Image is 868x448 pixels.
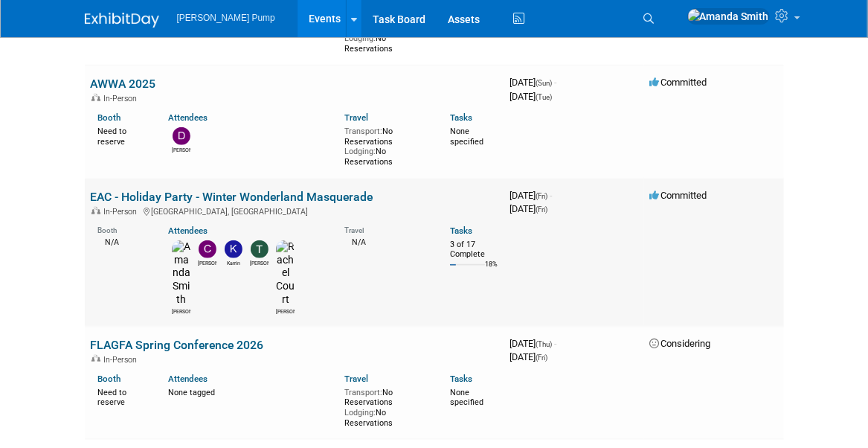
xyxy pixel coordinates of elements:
[344,147,376,156] span: Lodging:
[172,145,190,154] div: David Perry
[485,260,498,281] td: 18%
[510,351,548,362] span: [DATE]
[555,77,557,88] span: -
[344,124,428,167] div: No Reservations No Reservations
[650,190,707,201] span: Committed
[98,124,147,147] div: Need to reserve
[510,338,557,349] span: [DATE]
[172,240,190,307] img: Amanda Smith
[98,236,147,248] div: N/A
[344,388,382,397] span: Transport:
[168,225,208,236] a: Attendees
[450,225,472,236] a: Tasks
[344,127,382,136] span: Transport:
[85,13,159,28] img: ExhibitDay
[344,112,368,123] a: Travel
[104,207,142,217] span: In-Person
[536,79,553,87] span: (Sun)
[168,374,208,384] a: Attendees
[344,374,368,384] a: Travel
[250,258,269,267] div: Teri Beth Perkins
[510,91,553,102] span: [DATE]
[510,77,557,88] span: [DATE]
[450,388,483,408] span: None specified
[536,353,548,362] span: (Fri)
[450,112,472,123] a: Tasks
[555,338,557,349] span: -
[198,258,216,267] div: Carmen Campbell
[536,192,548,200] span: (Fri)
[450,127,483,147] span: None specified
[536,93,553,101] span: (Tue)
[536,205,548,214] span: (Fri)
[168,385,333,398] div: None tagged
[91,190,373,204] a: EAC - Holiday Party - Winter Wonderland Masquerade
[276,240,295,307] img: Rachel Court
[91,205,498,217] div: [GEOGRAPHIC_DATA], [GEOGRAPHIC_DATA]
[510,203,548,214] span: [DATE]
[450,240,498,260] div: 3 of 17 Complete
[177,13,275,23] span: [PERSON_NAME] Pump
[344,385,428,429] div: No Reservations No Reservations
[98,374,121,384] a: Booth
[251,240,269,258] img: Teri Beth Perkins
[98,385,147,408] div: Need to reserve
[104,94,142,103] span: In-Person
[224,258,242,267] div: Karrin Scott
[168,112,208,123] a: Attendees
[450,374,472,384] a: Tasks
[104,355,142,365] span: In-Person
[225,240,242,258] img: Karrin Scott
[91,77,156,91] a: AWWA 2025
[687,8,770,25] img: Amanda Smith
[510,190,553,201] span: [DATE]
[650,77,707,88] span: Committed
[91,338,264,352] a: FLAGFA Spring Conference 2026
[172,307,190,316] div: Amanda Smith
[536,340,553,348] span: (Thu)
[344,33,376,43] span: Lodging:
[650,338,711,349] span: Considering
[344,236,428,248] div: N/A
[91,94,100,101] img: In-Person Event
[199,240,216,258] img: Carmen Campbell
[344,221,428,235] div: Travel
[344,408,376,417] span: Lodging:
[173,127,190,145] img: David Perry
[98,112,121,123] a: Booth
[276,307,295,316] div: Rachel Court
[550,190,553,201] span: -
[91,207,100,214] img: In-Person Event
[91,355,100,362] img: In-Person Event
[98,221,147,235] div: Booth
